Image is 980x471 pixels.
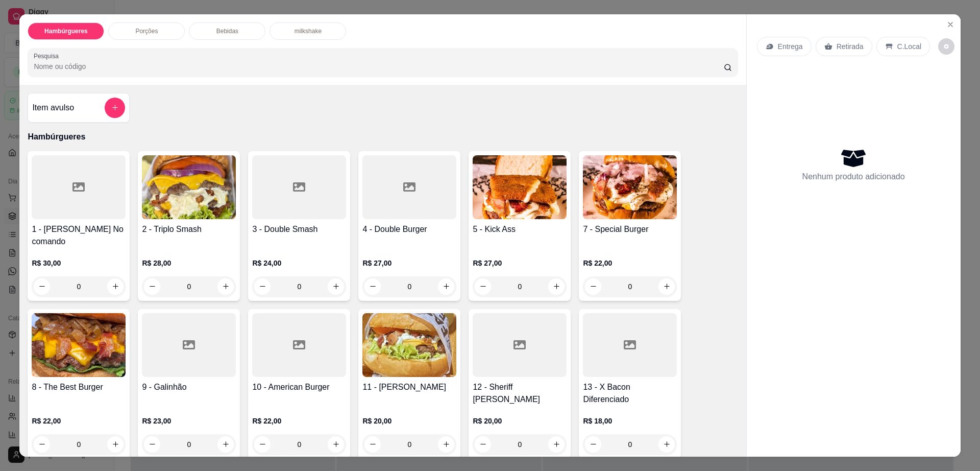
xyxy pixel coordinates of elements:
[473,155,567,219] img: product-image
[362,313,456,377] img: product-image
[778,41,803,52] p: Entrega
[897,41,921,52] p: C.Local
[135,27,158,35] p: Porções
[252,223,346,235] h4: 3 - Double Smash
[252,258,346,268] p: R$ 24,00
[142,223,236,235] h4: 2 - Triplo Smash
[44,27,88,35] p: Hambúrgueres
[142,381,236,393] h4: 9 - Galinhão
[473,223,567,235] h4: 5 - Kick Ass
[252,416,346,426] p: R$ 22,00
[362,258,456,268] p: R$ 27,00
[583,381,677,406] h4: 13 - X Bacon Diferenciado
[34,61,723,72] input: Pesquisa
[295,27,322,35] p: milkshake
[34,52,62,60] label: Pesquisa
[216,27,238,35] p: Bebidas
[473,258,567,268] p: R$ 27,00
[142,155,236,219] img: product-image
[473,416,567,426] p: R$ 20,00
[583,416,677,426] p: R$ 18,00
[938,38,954,55] button: decrease-product-quantity
[583,155,677,219] img: product-image
[142,416,236,426] p: R$ 23,00
[362,416,456,426] p: R$ 20,00
[837,41,864,52] p: Retirada
[473,381,567,406] h4: 12 - Sheriff [PERSON_NAME]
[583,258,677,268] p: R$ 22,00
[105,98,125,118] button: add-separate-item
[802,171,905,183] p: Nenhum produto adicionado
[583,223,677,235] h4: 7 - Special Burger
[28,131,738,143] p: Hambúrgueres
[32,258,126,268] p: R$ 30,00
[252,381,346,393] h4: 10 - American Burger
[32,416,126,426] p: R$ 22,00
[942,16,959,33] button: Close
[32,381,126,393] h4: 8 - The Best Burger
[142,258,236,268] p: R$ 28,00
[362,223,456,235] h4: 4 - Double Burger
[32,223,126,248] h4: 1 - [PERSON_NAME] No comando
[32,102,74,114] h4: Item avulso
[32,313,126,377] img: product-image
[362,381,456,393] h4: 11 - [PERSON_NAME]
